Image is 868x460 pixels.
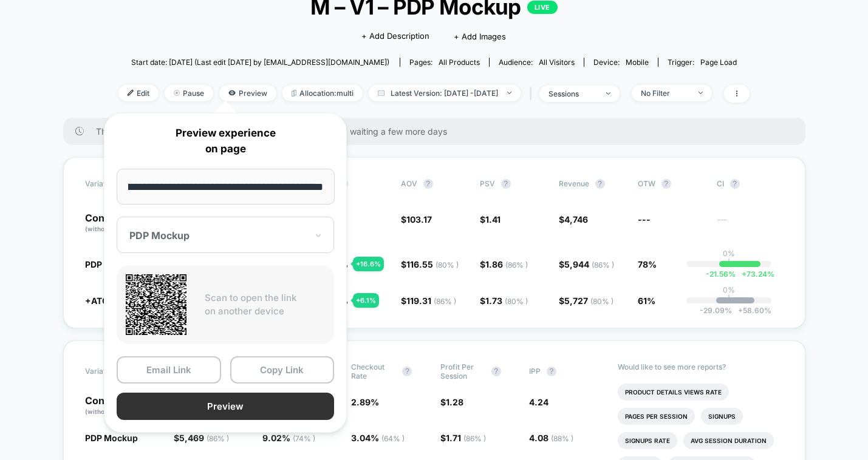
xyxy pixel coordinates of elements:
[351,362,396,381] span: Checkout Rate
[551,434,573,443] span: ( 88 % )
[351,397,379,407] span: 2.89 %
[527,85,539,103] span: |
[369,85,521,101] span: Latest Version: [DATE] - [DATE]
[446,433,486,443] span: 1.71
[529,367,541,376] span: IPP
[353,257,384,271] div: + 16.6 %
[378,90,384,96] img: calendar
[618,432,677,449] li: Signups Rate
[230,356,335,384] button: Copy Link
[401,214,432,225] span: $
[738,306,743,315] span: +
[219,85,276,101] span: Preview
[205,291,325,319] p: Scan to open the link on another device
[736,269,774,279] span: 73.24 %
[638,214,651,225] span: ---
[706,269,736,279] span: -21.56 %
[85,396,162,416] p: Control
[485,296,528,306] span: 1.73
[485,259,528,269] span: 1.86
[117,126,334,157] p: Preview experience on page
[439,58,480,67] span: all products
[85,362,152,381] span: Variation
[661,179,671,189] button: ?
[564,214,588,225] span: 4,746
[361,30,429,42] span: + Add Description
[638,179,705,189] span: OTW
[351,433,405,443] span: 3.04 %
[406,296,456,306] span: 119.31
[529,397,548,407] span: 4.24
[480,179,495,188] span: PSV
[85,213,152,234] p: Control
[401,179,417,188] span: AOV
[85,296,135,306] span: +ATC Green
[436,260,459,269] span: ( 80 % )
[701,408,743,425] li: Signups
[539,58,575,67] span: All Visitors
[638,259,657,269] span: 78%
[700,306,732,315] span: -29.09 %
[505,260,528,269] span: ( 86 % )
[402,367,412,376] button: ?
[548,89,597,98] div: sessions
[638,296,655,306] span: 61%
[85,259,138,269] span: PDP Mockup
[559,296,613,306] span: $
[423,179,433,189] button: ?
[700,58,737,67] span: Page Load
[505,297,528,306] span: ( 80 % )
[559,259,614,269] span: $
[480,296,528,306] span: $
[131,58,389,67] span: Start date: [DATE] (Last edit [DATE] by [EMAIL_ADDRESS][DOMAIN_NAME])
[723,249,735,258] p: 0%
[507,92,511,94] img: end
[728,294,730,303] p: |
[85,408,140,415] span: (without changes)
[401,296,456,306] span: $
[174,90,180,96] img: end
[118,85,159,101] span: Edit
[590,297,613,306] span: ( 80 % )
[559,214,588,225] span: $
[85,225,140,232] span: (without changes)
[409,58,480,67] div: Pages:
[527,1,558,14] p: LIVE
[728,258,730,267] p: |
[165,85,213,101] span: Pause
[501,179,511,189] button: ?
[282,85,363,101] span: Allocation: multi
[618,362,784,371] p: Would like to see more reports?
[584,58,658,67] span: Device:
[85,433,138,443] span: PDP Mockup
[117,356,221,384] button: Email Link
[440,397,463,407] span: $
[717,216,784,234] span: ---
[485,214,501,225] span: 1.41
[606,92,610,95] img: end
[381,434,405,443] span: ( 64 % )
[440,362,485,381] span: Profit Per Session
[732,306,771,315] span: 58.60 %
[668,58,737,67] div: Trigger:
[547,367,556,376] button: ?
[730,179,740,189] button: ?
[618,384,729,401] li: Product Details Views Rate
[529,433,573,443] span: 4.08
[406,214,432,225] span: 103.17
[440,433,486,443] span: $
[717,179,784,189] span: CI
[742,269,747,279] span: +
[595,179,605,189] button: ?
[446,397,463,407] span: 1.28
[559,179,589,188] span: Revenue
[85,179,152,189] span: Variation
[292,90,296,96] img: rebalance
[401,259,459,269] span: $
[641,89,689,98] div: No Filter
[564,296,613,306] span: 5,727
[480,259,528,269] span: $
[491,367,501,376] button: ?
[499,58,575,67] div: Audience:
[96,126,781,137] span: There are still no statistically significant results. We recommend waiting a few more days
